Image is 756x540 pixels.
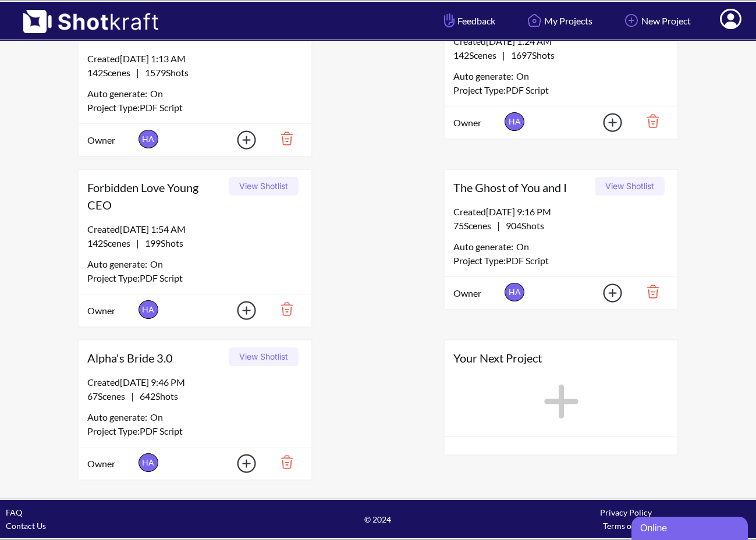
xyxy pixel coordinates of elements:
img: Home Icon [524,10,544,30]
span: Auto generate: [453,69,516,83]
span: HA [139,300,158,319]
span: Alpha's Bride 3.0 [87,349,225,367]
span: Owner [453,116,502,130]
img: Add Icon [585,109,626,136]
span: Owner [87,304,136,318]
span: HA [139,130,158,148]
span: On [516,240,529,254]
div: Project Type: PDF Script [87,424,303,438]
div: Terms of Use [502,519,750,532]
span: 1579 Shots [139,67,189,78]
img: Trash Icon [262,129,303,148]
img: Trash Icon [629,282,669,301]
span: Owner [453,286,502,300]
img: Add Icon [219,297,260,324]
span: Owner [87,133,136,147]
span: | [453,48,555,62]
div: Project Type: PDF Script [453,254,669,268]
span: | [453,219,544,233]
a: New Project [613,5,700,36]
span: 904 Shots [500,220,544,231]
div: Privacy Policy [502,506,750,519]
span: On [150,410,163,424]
span: The Ghost of You and I [453,179,591,196]
div: Created [DATE] 1:54 AM [87,222,303,236]
span: 142 Scenes [87,67,136,78]
span: On [150,257,163,271]
span: 142 Scenes [87,237,136,248]
span: HA [505,112,524,131]
span: On [516,69,529,83]
div: Project Type: PDF Script [453,83,669,97]
span: HA [139,453,158,472]
span: 142 Scenes [453,49,502,61]
a: My Projects [516,5,601,36]
button: View Shotlist [229,347,299,366]
span: Auto generate: [87,257,150,271]
div: Created [DATE] 9:16 PM [453,205,669,219]
span: 67 Scenes [87,390,131,402]
span: 75 Scenes [453,220,497,231]
span: Your Next Project [453,349,669,367]
span: 199 Shots [139,237,183,248]
span: Auto generate: [87,87,150,101]
span: © 2024 [254,513,502,526]
a: FAQ [6,507,22,517]
span: | [87,66,189,80]
img: Trash Icon [262,299,303,319]
span: HA [505,283,524,301]
span: 1697 Shots [505,49,555,61]
img: Add Icon [585,280,626,306]
span: Forbidden Love Young CEO [87,179,225,214]
span: Owner [87,457,136,471]
span: Auto generate: [87,410,150,424]
iframe: chat widget [631,514,750,540]
span: Feedback [441,14,495,27]
button: View Shotlist [229,177,299,196]
span: | [87,389,178,403]
img: Trash Icon [262,452,303,472]
img: Trash Icon [629,111,669,131]
span: Auto generate: [453,240,516,254]
div: Project Type: PDF Script [87,101,303,115]
button: View Shotlist [595,177,665,196]
img: Add Icon [219,450,260,477]
span: | [87,236,183,250]
img: Add Icon [219,127,260,153]
span: 642 Shots [134,390,178,402]
img: Hand Icon [441,10,457,30]
div: Project Type: PDF Script [87,271,303,285]
img: Add Icon [622,10,641,30]
div: Created [DATE] 9:46 PM [87,375,303,389]
div: Created [DATE] 1:13 AM [87,52,303,66]
span: On [150,87,163,101]
a: Contact Us [6,521,46,531]
div: Created [DATE] 1:24 AM [453,34,669,48]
